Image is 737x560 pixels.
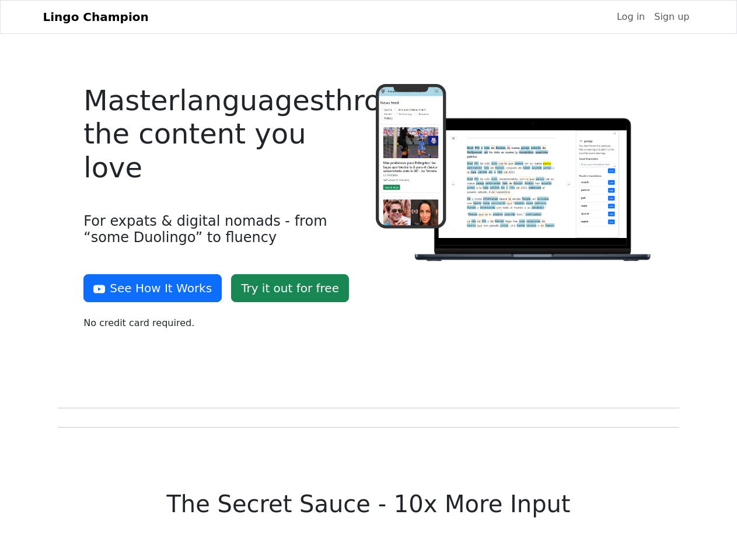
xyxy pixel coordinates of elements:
[83,316,361,330] p: No credit card required.
[649,5,694,29] a: Sign up
[43,5,149,29] a: Lingo Champion
[83,274,222,302] button: See How It Works
[612,5,649,29] a: Log in
[58,490,679,518] h1: The Secret Sauce - 10x More Input
[83,84,361,185] h4: Master languages through the content you love
[376,84,654,264] img: Logo
[83,213,361,247] h4: For expats & digital nomads - from “some Duolingo” to fluency
[231,274,349,302] a: Try it out for free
